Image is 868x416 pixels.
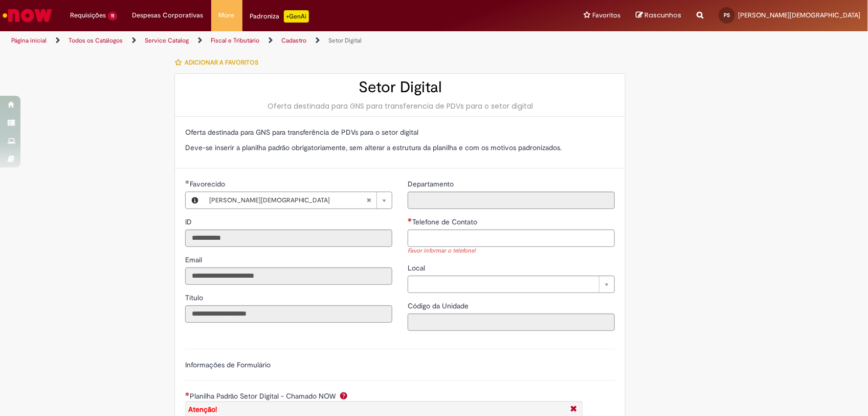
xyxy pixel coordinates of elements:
[185,101,615,111] div: Oferta destinada para GNS para transferencia de PDVs para o setor digital
[185,79,615,96] h2: Setor Digital
[408,230,615,247] input: Telefone de Contato
[108,12,117,20] span: 11
[724,12,730,18] span: PS
[185,217,194,227] label: Somente leitura - ID
[190,179,227,189] span: Necessários - Favorecido
[11,36,47,45] a: Página inicial
[408,179,456,189] label: Somente leitura - Departamento
[361,192,376,209] abbr: Limpar campo Favorecido
[185,293,205,303] label: Somente leitura - Título
[408,263,427,273] span: Local
[174,52,264,73] button: Adicionar a Favoritos
[408,192,615,209] input: Departamento
[412,217,479,226] span: Telefone de Contato
[185,58,258,67] span: Adicionar a Favoritos
[186,192,204,209] button: Favorecido, Visualizar este registro PABLO JESUS DOS SANTOS
[284,10,309,23] p: +GenAi
[185,360,271,369] label: Informações de Formulário
[211,36,259,45] a: Fiscal e Tributário
[132,10,204,20] span: Despesas Corporativas
[219,10,235,20] span: More
[568,404,580,415] i: Fechar More information Por question_planilha_padrao_setor
[70,10,106,20] span: Requisições
[408,301,471,311] label: Somente leitura - Código da Unidade
[185,305,392,323] input: Título
[185,217,194,226] span: Somente leitura - ID
[185,255,204,264] span: Somente leitura - Email
[209,192,366,209] span: [PERSON_NAME][DEMOGRAPHIC_DATA]
[408,314,615,331] input: Código da Unidade
[69,36,123,45] a: Todos os Catálogos
[190,391,338,401] span: Planilha Padrão Setor Digital - Chamado NOW
[185,392,190,396] span: Necessários
[281,36,306,45] a: Cadastro
[185,127,615,137] p: Oferta destinada para GNS para transferência de PDVs para o setor digital
[250,10,309,23] div: Padroniza
[408,179,456,189] span: Somente leitura - Departamento
[185,142,615,153] p: Deve-se inserir a planilha padrão obrigatoriamente, sem alterar a estrutura da planilha e com os ...
[592,10,620,20] span: Favoritos
[185,255,204,265] label: Somente leitura - Email
[338,391,350,400] span: Ajuda para Planilha Padrão Setor Digital - Chamado NOW
[1,5,54,26] img: ServiceNow
[408,218,412,222] span: Necessários
[145,36,189,45] a: Service Catalog
[185,230,392,247] input: ID
[8,31,571,50] ul: Trilhas de página
[408,276,615,293] a: Limpar campo Local
[644,10,681,20] span: Rascunhos
[636,11,681,20] a: Rascunhos
[204,192,392,209] a: [PERSON_NAME][DEMOGRAPHIC_DATA]Limpar campo Favorecido
[408,301,471,310] span: Somente leitura - Código da Unidade
[408,247,615,256] div: Favor informar o telefone!
[185,293,205,302] span: Somente leitura - Título
[328,36,362,45] a: Setor Digital
[185,267,392,285] input: Email
[185,180,190,184] span: Obrigatório Preenchido
[738,11,860,19] span: [PERSON_NAME][DEMOGRAPHIC_DATA]
[188,405,217,414] span: Atenção!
